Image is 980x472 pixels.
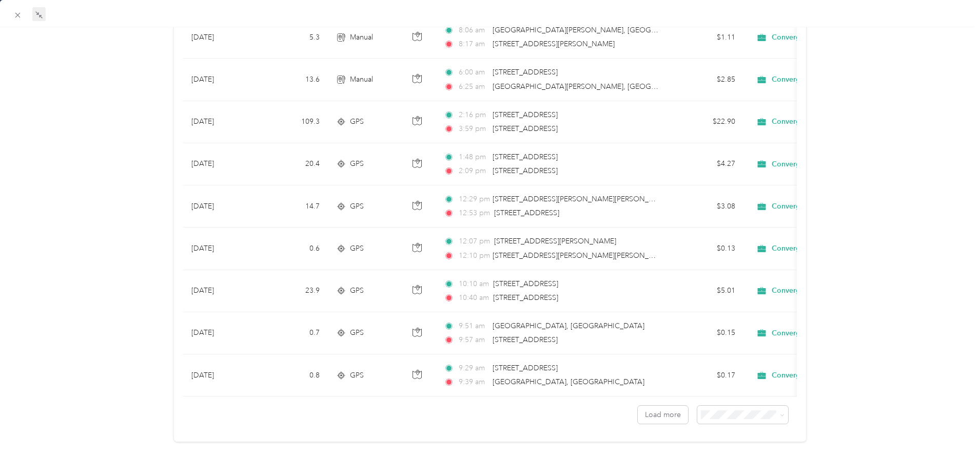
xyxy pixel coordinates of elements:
[459,123,488,135] span: 3:59 pm
[672,101,743,143] td: $22.90
[493,124,558,133] span: [STREET_ADDRESS]
[350,201,364,212] span: GPS
[493,251,672,260] span: [STREET_ADDRESS][PERSON_NAME][PERSON_NAME]
[772,371,856,380] span: Convergint Technologies
[260,143,328,185] td: 20.4
[494,209,559,217] span: [STREET_ADDRESS]
[459,81,488,92] span: 6:25 am
[493,195,672,203] span: [STREET_ADDRESS][PERSON_NAME][PERSON_NAME]
[772,244,856,253] span: Convergint Technologies
[350,370,364,381] span: GPS
[260,270,328,312] td: 23.9
[260,354,328,397] td: 0.8
[459,109,488,121] span: 2:16 pm
[672,228,743,270] td: $0.13
[672,312,743,354] td: $0.15
[459,320,488,332] span: 9:51 am
[772,75,856,84] span: Convergint Technologies
[459,292,489,304] span: 10:40 am
[183,228,260,270] td: [DATE]
[350,285,364,296] span: GPS
[459,250,488,261] span: 12:10 pm
[350,74,373,85] span: Manual
[183,101,260,143] td: [DATE]
[772,160,856,169] span: Convergint Technologies
[260,312,328,354] td: 0.7
[459,165,488,177] span: 2:09 pm
[672,270,743,312] td: $5.01
[493,40,615,48] span: [STREET_ADDRESS][PERSON_NAME]
[923,414,980,472] iframe: Everlance-gr Chat Button Frame
[459,376,488,388] span: 9:39 am
[493,335,558,344] span: [STREET_ADDRESS]
[350,243,364,254] span: GPS
[493,364,558,372] span: [STREET_ADDRESS]
[260,101,328,143] td: 109.3
[672,16,743,59] td: $1.11
[494,237,616,246] span: [STREET_ADDRESS][PERSON_NAME]
[459,25,488,36] span: 8:06 am
[260,185,328,228] td: 14.7
[672,59,743,101] td: $2.85
[493,377,644,386] span: [GEOGRAPHIC_DATA], [GEOGRAPHIC_DATA]
[772,117,856,126] span: Convergint Technologies
[260,59,328,101] td: 13.6
[350,327,364,338] span: GPS
[260,228,328,270] td: 0.6
[350,32,373,43] span: Manual
[493,166,558,175] span: [STREET_ADDRESS]
[638,406,688,424] button: Load more
[459,334,488,346] span: 9:57 am
[493,82,701,91] span: [GEOGRAPHIC_DATA][PERSON_NAME], [GEOGRAPHIC_DATA]
[459,236,490,247] span: 12:07 pm
[459,194,488,205] span: 12:29 pm
[672,354,743,397] td: $0.17
[183,270,260,312] td: [DATE]
[183,143,260,185] td: [DATE]
[493,26,701,34] span: [GEOGRAPHIC_DATA][PERSON_NAME], [GEOGRAPHIC_DATA]
[493,322,644,330] span: [GEOGRAPHIC_DATA], [GEOGRAPHIC_DATA]
[260,16,328,59] td: 5.3
[350,116,364,127] span: GPS
[459,207,490,219] span: 12:53 pm
[183,59,260,101] td: [DATE]
[183,354,260,397] td: [DATE]
[772,33,856,42] span: Convergint Technologies
[350,158,364,169] span: GPS
[493,68,558,77] span: [STREET_ADDRESS]
[459,363,488,374] span: 9:29 am
[772,286,856,295] span: Convergint Technologies
[672,185,743,228] td: $3.08
[672,143,743,185] td: $4.27
[493,153,558,161] span: [STREET_ADDRESS]
[459,39,488,50] span: 8:17 am
[459,67,488,78] span: 6:00 am
[493,293,558,302] span: [STREET_ADDRESS]
[772,202,856,211] span: Convergint Technologies
[459,152,488,163] span: 1:48 pm
[183,312,260,354] td: [DATE]
[493,279,558,288] span: [STREET_ADDRESS]
[493,110,558,119] span: [STREET_ADDRESS]
[772,329,856,338] span: Convergint Technologies
[183,185,260,228] td: [DATE]
[183,16,260,59] td: [DATE]
[459,278,489,290] span: 10:10 am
